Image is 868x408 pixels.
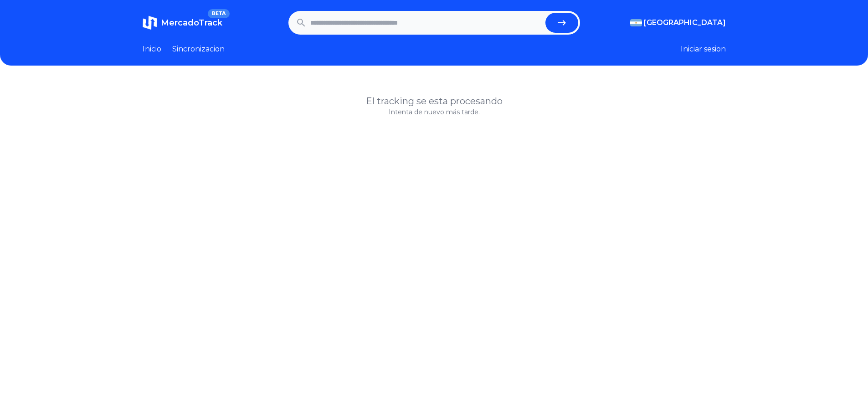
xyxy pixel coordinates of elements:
h1: El tracking se esta procesando [143,95,726,107]
button: [GEOGRAPHIC_DATA] [630,17,726,28]
span: [GEOGRAPHIC_DATA] [644,17,726,28]
img: MercadoTrack [143,15,157,30]
a: MercadoTrackBETA [143,15,222,30]
button: Iniciar sesion [681,44,726,55]
span: BETA [208,9,229,18]
img: Argentina [630,19,642,26]
span: MercadoTrack [161,18,222,28]
a: Sincronizacion [172,44,225,55]
a: Inicio [143,44,161,55]
p: Intenta de nuevo más tarde. [143,107,726,117]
